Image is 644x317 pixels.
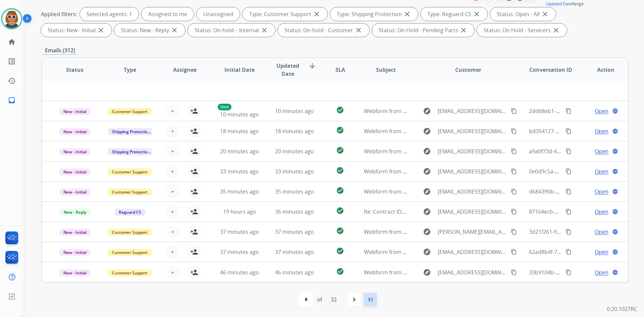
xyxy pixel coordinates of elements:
[403,10,411,18] mat-icon: close
[190,188,198,196] mat-icon: person_add
[80,7,139,21] div: Selected agents: 1
[595,127,608,135] span: Open
[376,66,396,74] span: Subject
[66,66,84,74] span: Status
[224,66,255,74] span: Initial Date
[171,147,174,155] span: +
[552,26,560,34] mat-icon: close
[612,189,618,195] mat-icon: language
[59,148,91,155] span: New - Initial
[612,229,618,235] mat-icon: language
[115,209,145,216] span: Reguard CS
[190,127,198,135] mat-icon: person_add
[59,108,91,115] span: New - Initial
[171,167,174,175] span: +
[114,23,185,37] div: Status: New - Reply
[529,127,631,135] span: bd354127-2a12-4efb-9165-f88d7ca0737a
[438,228,507,236] span: [PERSON_NAME][EMAIL_ADDRESS][PERSON_NAME][DOMAIN_NAME]
[595,248,608,256] span: Open
[546,1,584,7] span: Range
[336,207,344,215] mat-icon: check_circle
[60,209,90,216] span: New - Reply
[273,62,303,78] span: Updated Date
[275,107,314,115] span: 10 minutes ago
[566,229,572,235] mat-icon: content_copy
[190,107,198,115] mat-icon: person_add
[166,185,179,198] button: +
[170,26,178,34] mat-icon: close
[220,248,259,256] span: 37 minutes ago
[511,148,517,154] mat-icon: content_copy
[336,106,344,114] mat-icon: check_circle
[423,208,431,216] mat-icon: explore
[511,249,517,255] mat-icon: content_copy
[59,229,91,236] span: New - Initial
[336,146,344,154] mat-icon: check_circle
[275,208,314,215] span: 36 minutes ago
[275,248,314,256] span: 37 minutes ago
[59,168,91,175] span: New - Initial
[275,228,314,235] span: 37 minutes ago
[423,228,431,236] mat-icon: explore
[595,188,608,196] span: Open
[190,147,198,155] mat-icon: person_add
[317,296,322,304] div: of
[566,148,572,154] mat-icon: content_copy
[336,247,344,255] mat-icon: check_circle
[529,248,630,256] span: 62ad8b4f-72bb-400f-baee-20e03c8834bf
[275,148,314,155] span: 20 minutes ago
[438,268,507,276] span: [EMAIL_ADDRESS][DOMAIN_NAME]
[566,249,572,255] mat-icon: content_copy
[275,269,314,276] span: 46 minutes ago
[171,107,174,115] span: +
[108,229,152,236] span: Customer Support
[223,208,256,215] span: 19 hours ago
[336,126,344,134] mat-icon: check_circle
[190,228,198,236] mat-icon: person_add
[171,228,174,236] span: +
[364,188,516,195] span: Webform from [EMAIL_ADDRESS][DOMAIN_NAME] on [DATE]
[166,165,179,178] button: +
[423,188,431,196] mat-icon: explore
[220,127,259,135] span: 18 minutes ago
[108,108,152,115] span: Customer Support
[8,38,16,46] mat-icon: home
[438,147,507,155] span: [EMAIL_ADDRESS][DOMAIN_NAME]
[438,248,507,256] span: [EMAIL_ADDRESS][DOMAIN_NAME]
[278,23,369,37] div: Status: On-hold - Customer
[529,188,632,195] span: d684390b-0977-4e19-af3b-e606da0e2a51
[490,7,556,21] div: Status: Open - All
[108,249,152,256] span: Customer Support
[473,10,481,18] mat-icon: close
[42,46,78,55] p: Emails (312)
[423,268,431,276] mat-icon: explore
[511,128,517,134] mat-icon: content_copy
[364,148,516,155] span: Webform from [EMAIL_ADDRESS][DOMAIN_NAME] on [DATE]
[423,147,431,155] mat-icon: explore
[336,267,344,275] mat-icon: check_circle
[364,168,516,175] span: Webform from [EMAIL_ADDRESS][DOMAIN_NAME] on [DATE]
[566,108,572,114] mat-icon: content_copy
[220,228,259,235] span: 37 minutes ago
[566,209,572,215] mat-icon: content_copy
[612,148,618,154] mat-icon: language
[595,268,608,276] span: Open
[423,167,431,175] mat-icon: explore
[220,188,259,195] span: 35 minutes ago
[423,107,431,115] mat-icon: explore
[166,245,179,259] button: +
[166,145,179,158] button: +
[108,128,154,135] span: Shipping Protection
[529,269,631,276] span: 33b9104b-93fd-46a8-abc6-850d815fa4b6
[8,57,16,65] mat-icon: list_alt
[612,108,618,114] mat-icon: language
[511,189,517,195] mat-icon: content_copy
[511,108,517,114] mat-icon: content_copy
[511,229,517,235] mat-icon: content_copy
[455,66,481,74] span: Customer
[421,7,487,21] div: Type: Reguard CS
[612,128,618,134] mat-icon: language
[173,66,197,74] span: Assignee
[59,249,91,256] span: New - Initial
[460,26,468,34] mat-icon: close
